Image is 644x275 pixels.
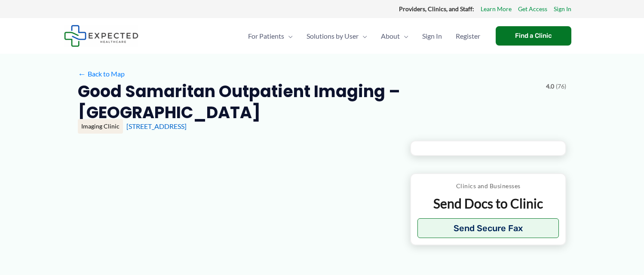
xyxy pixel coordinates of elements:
span: Solutions by User [307,21,359,51]
div: Imaging Clinic [78,119,123,134]
a: For PatientsMenu Toggle [241,21,300,51]
p: Clinics and Businesses [417,180,559,192]
span: For Patients [248,21,284,51]
span: Sign In [422,21,442,51]
strong: Providers, Clinics, and Staff: [399,5,474,12]
span: ← [78,70,86,78]
a: Get Access [518,3,547,15]
a: AboutMenu Toggle [374,21,415,51]
nav: Primary Site Navigation [241,21,487,51]
span: Menu Toggle [400,21,408,51]
a: Sign In [554,3,571,15]
a: Sign In [415,21,449,51]
span: 4.0 [546,81,554,92]
span: About [381,21,400,51]
span: Register [456,21,480,51]
a: [STREET_ADDRESS] [126,122,187,130]
span: Menu Toggle [284,21,293,51]
a: ←Back to Map [78,67,125,80]
p: Send Docs to Clinic [417,195,559,212]
img: Expected Healthcare Logo - side, dark font, small [64,25,138,47]
span: Menu Toggle [359,21,367,51]
a: Learn More [481,3,512,15]
button: Send Secure Fax [417,218,559,238]
span: (76) [556,81,566,92]
a: Find a Clinic [496,26,571,46]
h2: Good Samaritan Outpatient Imaging – [GEOGRAPHIC_DATA] [78,81,539,123]
a: Solutions by UserMenu Toggle [300,21,374,51]
a: Register [449,21,487,51]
